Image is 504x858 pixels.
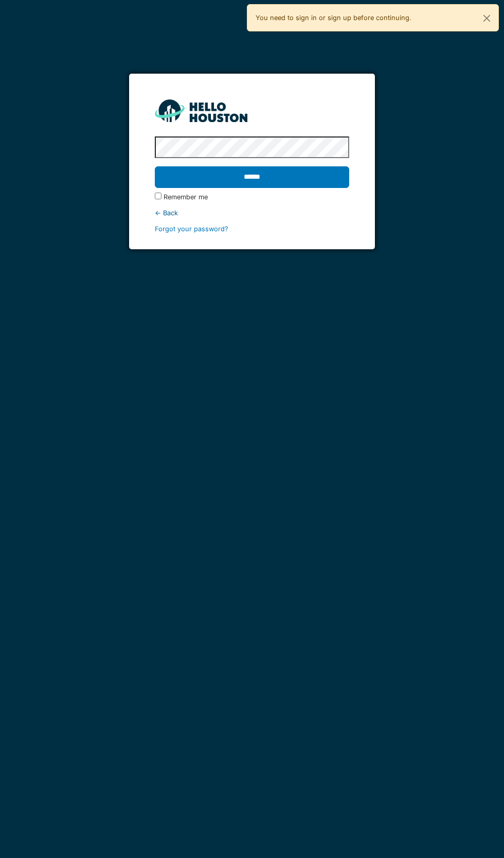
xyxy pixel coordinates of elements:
div: You need to sign in or sign up before continuing. [247,4,499,31]
label: Remember me [164,192,208,202]
button: Close [475,5,498,32]
div: ← Back [155,208,349,218]
a: Forgot your password? [155,225,228,233]
img: HH_line-BYnF2_Hg.png [155,99,247,122]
